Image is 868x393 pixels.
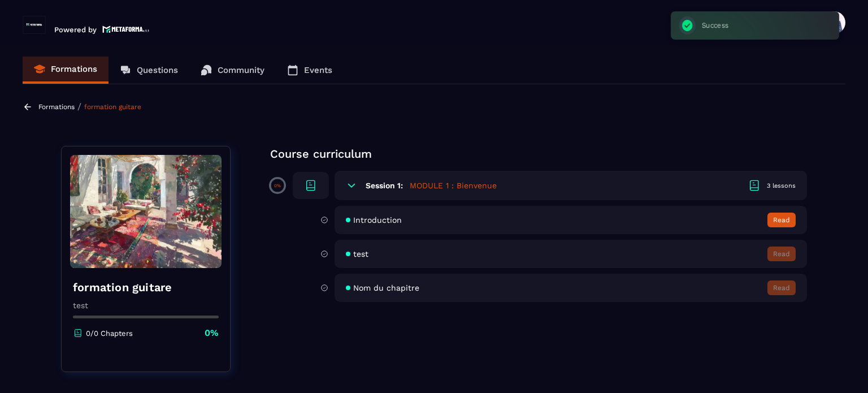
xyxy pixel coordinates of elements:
a: Events [276,57,344,84]
p: Community [218,65,264,75]
div: 3 lessons [767,182,796,190]
p: Course curriculum [270,146,807,162]
img: logo [102,24,150,34]
span: / [77,101,81,112]
a: Community [189,57,276,84]
p: Powered by [54,25,97,34]
p: 0/0 Chapters [86,329,133,338]
span: test [353,249,368,258]
button: Read [767,247,796,261]
span: Nom du chapitre [353,283,419,292]
h4: formation guitare [73,279,219,295]
p: Questions [137,65,178,75]
img: banner [70,155,222,268]
p: 0% [205,327,219,339]
p: test [73,301,219,310]
p: 0% [274,183,281,188]
a: Formations [23,57,108,84]
h6: Session 1: [366,181,403,190]
button: Read [767,213,796,227]
span: Introduction [353,215,402,224]
a: Formations [38,103,75,111]
button: Read [767,280,796,295]
img: logo-branding [23,16,46,34]
a: Questions [108,57,189,84]
a: formation guitare [84,103,141,111]
p: Events [304,65,332,75]
h5: MODULE 1 : Bienvenue [410,180,497,191]
p: Formations [51,64,97,74]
